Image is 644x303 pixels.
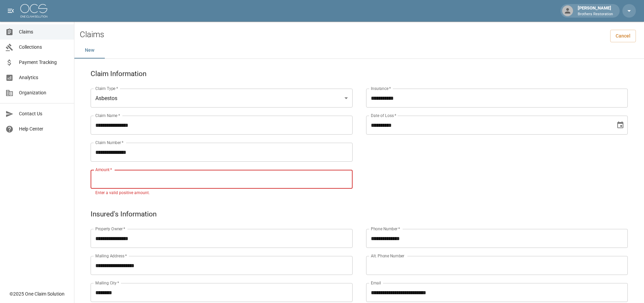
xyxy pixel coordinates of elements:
span: Analytics [19,74,69,81]
img: ocs-logo-white-transparent.png [20,4,47,18]
label: Property Owner [95,226,125,232]
h2: Claims [80,30,104,40]
div: dynamic tabs [74,42,644,59]
span: Contact Us [19,110,69,117]
label: Date of Loss [371,113,396,118]
label: Phone Number [371,226,400,232]
p: Enter a valid positive amount. [95,190,348,196]
div: Asbestos [91,89,353,108]
div: [PERSON_NAME] [575,5,616,17]
span: Payment Tracking [19,59,69,66]
label: Claim Number [95,140,123,145]
label: Alt. Phone Number [371,253,404,259]
p: Brothers Restoration [578,11,613,17]
label: Amount [95,167,112,172]
span: Help Center [19,125,69,133]
label: Insurance [371,86,391,91]
a: Cancel [610,30,636,42]
button: Choose date, selected date is Aug 8, 2025 [614,118,627,132]
button: open drawer [4,4,18,18]
label: Mailing Address [95,253,127,259]
button: New [74,42,105,59]
label: Email [371,280,381,286]
label: Claim Type [95,86,118,91]
label: Claim Name [95,113,120,118]
label: Mailing City [95,280,119,286]
span: Organization [19,89,69,96]
span: Claims [19,28,69,36]
div: © 2025 One Claim Solution [9,290,65,297]
span: Collections [19,44,69,51]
